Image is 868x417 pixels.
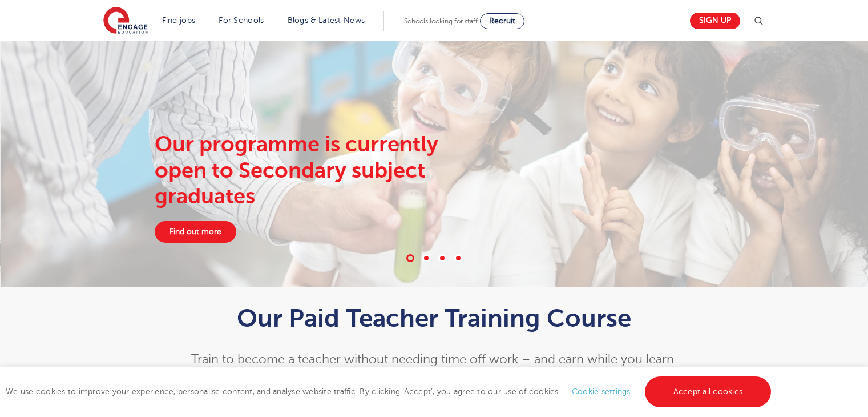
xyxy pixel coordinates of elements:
[191,352,677,366] span: Train to become a teacher without needing time off work – and earn while you learn.
[219,16,264,25] a: For Schools
[645,376,772,407] a: Accept all cookies
[155,221,236,243] a: Find out more
[162,16,196,25] a: Find jobs
[6,387,774,396] span: We use cookies to improve your experience, personalise content, and analyse website traffic. By c...
[690,13,740,29] a: Sign up
[572,387,631,396] a: Cookie settings
[155,131,484,210] div: Our programme is currently open to Secondary subject graduates
[404,17,478,25] span: Schools looking for staff
[103,7,148,35] img: Engage Education
[154,304,714,332] h1: Our Paid Teacher Training Course
[288,16,365,25] a: Blogs & Latest News
[489,17,515,25] span: Recruit
[480,13,524,29] a: Recruit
